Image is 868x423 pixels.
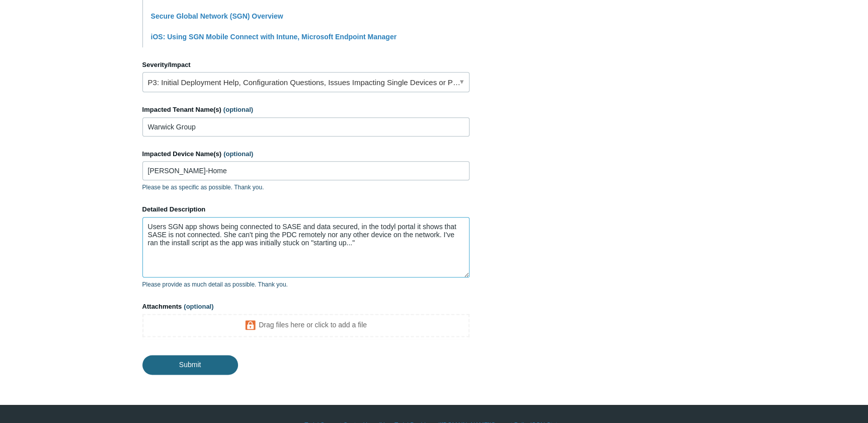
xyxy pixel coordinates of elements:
[142,149,469,159] label: Impacted Device Name(s)
[142,355,238,374] input: Submit
[142,204,469,215] label: Detailed Description
[223,150,253,158] span: (optional)
[184,303,213,310] span: (optional)
[151,33,397,41] a: iOS: Using SGN Mobile Connect with Intune, Microsoft Endpoint Manager
[142,183,469,192] p: Please be as specific as possible. Thank you.
[142,72,469,92] a: P3: Initial Deployment Help, Configuration Questions, Issues Impacting Single Devices or Past Out...
[142,302,469,312] label: Attachments
[142,60,469,70] label: Severity/Impact
[223,106,253,113] span: (optional)
[151,12,283,20] a: Secure Global Network (SGN) Overview
[142,105,469,115] label: Impacted Tenant Name(s)
[142,280,469,289] p: Please provide as much detail as possible. Thank you.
